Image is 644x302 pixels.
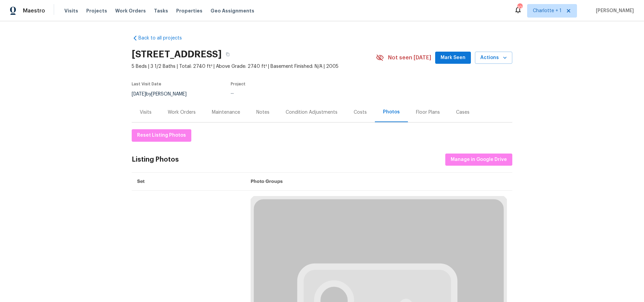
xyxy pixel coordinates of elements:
[451,156,507,164] span: Manage in Google Drive
[212,109,240,116] div: Maintenance
[445,154,512,166] button: Manage in Google Drive
[245,173,512,191] th: Photo Groups
[456,109,470,116] div: Cases
[132,90,195,98] div: by [PERSON_NAME]
[383,109,400,115] div: Photos
[256,109,269,116] div: Notes
[441,54,465,62] span: Mark Seen
[132,35,196,42] a: Back to all projects
[64,7,78,14] span: Visits
[132,82,161,86] span: Last Visit Date
[115,7,146,14] span: Work Orders
[480,54,507,62] span: Actions
[132,63,376,70] span: 5 Beds | 3 1/2 Baths | Total: 2740 ft² | Above Grade: 2740 ft² | Basement Finished: N/A | 2005
[168,109,196,116] div: Work Orders
[533,7,561,14] span: Charlotte + 1
[354,109,367,116] div: Costs
[416,109,440,116] div: Floor Plans
[137,131,186,140] span: Reset Listing Photos
[132,156,179,163] div: Listing Photos
[435,52,471,64] button: Mark Seen
[211,7,254,14] span: Geo Assignments
[475,52,512,64] button: Actions
[132,173,245,191] th: Set
[231,82,246,86] span: Project
[231,90,360,95] div: ...
[132,92,146,97] span: [DATE]
[140,109,152,116] div: Visits
[388,54,431,61] span: Not seen [DATE]
[86,7,107,14] span: Projects
[517,4,522,11] div: 103
[154,8,168,13] span: Tasks
[132,51,222,58] h2: [STREET_ADDRESS]
[593,7,634,14] span: [PERSON_NAME]
[23,7,45,14] span: Maestro
[176,7,202,14] span: Properties
[132,129,191,142] button: Reset Listing Photos
[222,48,234,60] button: Copy Address
[286,109,337,116] div: Condition Adjustments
